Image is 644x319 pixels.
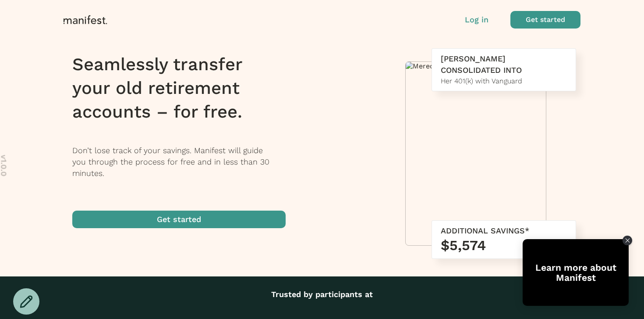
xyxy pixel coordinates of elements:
[523,239,629,306] div: Open Tolstoy widget
[406,62,546,70] img: Meredith
[523,262,629,283] div: Learn more about Manifest
[72,211,286,228] button: Get started
[72,53,297,124] h1: Seamlessly transfer your old retirement accounts – for free.
[623,236,632,245] div: Close Tolstoy widget
[523,239,629,306] div: Tolstoy bubble widget
[441,76,567,86] div: Her 401(k) with Vanguard
[441,237,567,254] h3: $5,574
[72,145,297,179] p: Don’t lose track of your savings. Manifest will guide you through the process for free and in les...
[523,239,629,306] div: Open Tolstoy
[441,225,567,237] div: ADDITIONAL SAVINGS*
[510,11,580,29] button: Get started
[465,14,488,25] button: Log in
[441,53,567,76] div: [PERSON_NAME] CONSOLIDATED INTO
